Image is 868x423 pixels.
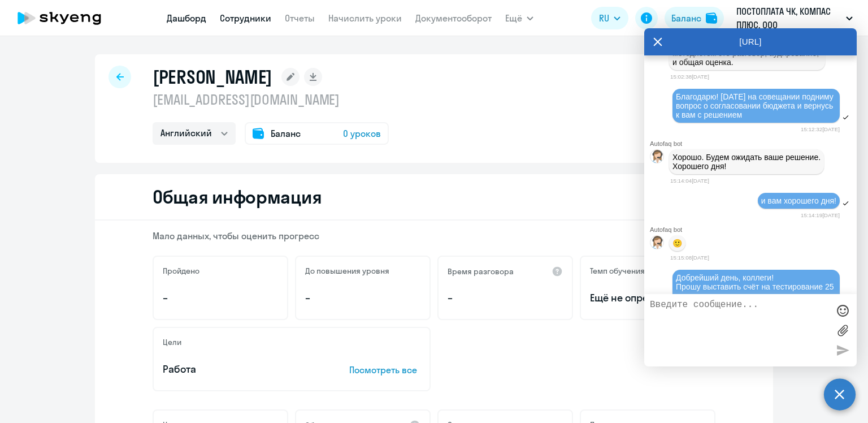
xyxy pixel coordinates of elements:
[153,230,715,242] p: Мало данных, чтобы оценить прогресс
[671,11,701,25] div: Баланс
[505,7,533,29] button: Ещё
[670,178,709,184] time: 15:14:04[DATE]
[676,92,836,119] span: Благодарю! [DATE] на совещании подниму вопрос о согласовании бюджета и вернусь к вам с решением
[505,11,522,25] span: Ещё
[801,212,840,218] time: 15:14:19[DATE]
[650,140,857,147] div: Autofaq bot
[736,5,841,32] p: ПОСТОПЛАТА ЧК, КОМПАС ПЛЮС, ООО
[590,291,705,305] span: Ещё не определён
[163,291,278,305] p: –
[163,337,181,347] h5: Цели
[670,254,709,261] time: 15:15:08[DATE]
[153,185,322,208] h2: Общая информация
[285,12,315,24] a: Отчеты
[599,11,609,25] span: RU
[670,74,709,80] time: 15:02:38[DATE]
[163,362,314,377] p: Работа
[665,7,724,29] button: Балансbalance
[761,196,836,205] span: и вам хорошего дня!
[650,150,665,166] img: bot avatar
[706,12,717,24] img: balance
[834,322,851,339] label: Лимит 10 файлов
[163,266,199,276] h5: Пройдено
[448,266,514,277] h5: Время разговора
[731,5,858,32] button: ПОСТОПЛАТА ЧК, КОМПАС ПЛЮС, ООО
[448,291,563,305] p: –
[271,127,301,140] span: Баланс
[590,266,645,276] h5: Темп обучения
[305,266,389,276] h5: До повышения уровня
[349,363,420,377] p: Посмотреть все
[676,273,836,300] span: Добрейший день, коллеги! Прошу выставить счёт на тестирование 25 чел. на уровень владения языком.
[153,90,389,109] p: [EMAIL_ADDRESS][DOMAIN_NAME]
[167,12,206,24] a: Дашборд
[672,153,821,171] p: Хорошо. Будем ожидать ваше решение. Хорошего дня!
[801,126,840,132] time: 15:12:32[DATE]
[672,239,682,248] p: 🙂
[415,12,492,24] a: Документооборот
[305,291,420,305] p: –
[650,236,665,252] img: bot avatar
[328,12,402,24] a: Начислить уроки
[650,226,857,233] div: Autofaq bot
[153,66,272,88] h1: [PERSON_NAME]
[343,127,381,140] span: 0 уроков
[220,12,271,24] a: Сотрудники
[591,7,628,29] button: RU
